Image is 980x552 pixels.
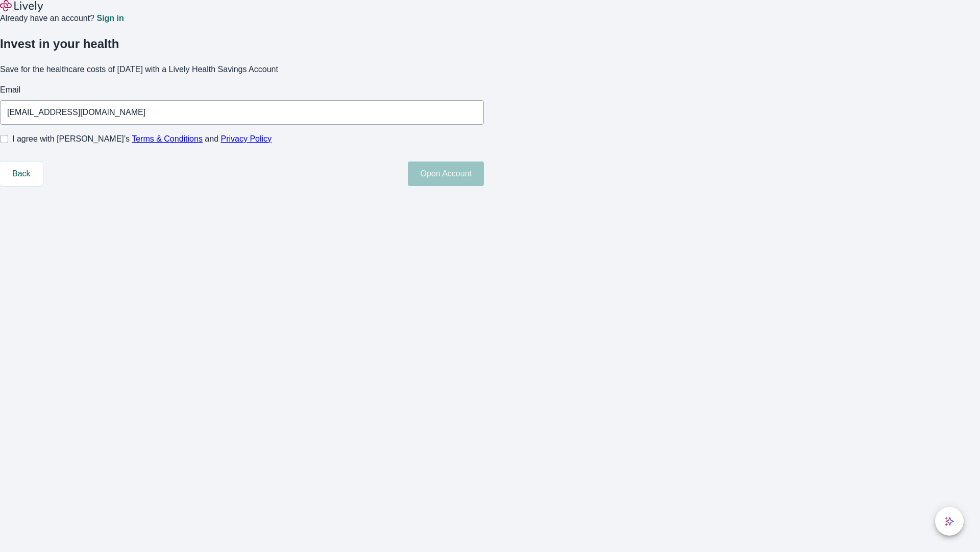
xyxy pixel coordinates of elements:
a: Terms & Conditions [132,134,203,143]
span: I agree with [PERSON_NAME]’s and [12,133,272,145]
button: chat [935,507,964,536]
svg: Lively AI Assistant [944,516,954,526]
a: Sign in [96,14,124,22]
a: Privacy Policy [221,134,272,143]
